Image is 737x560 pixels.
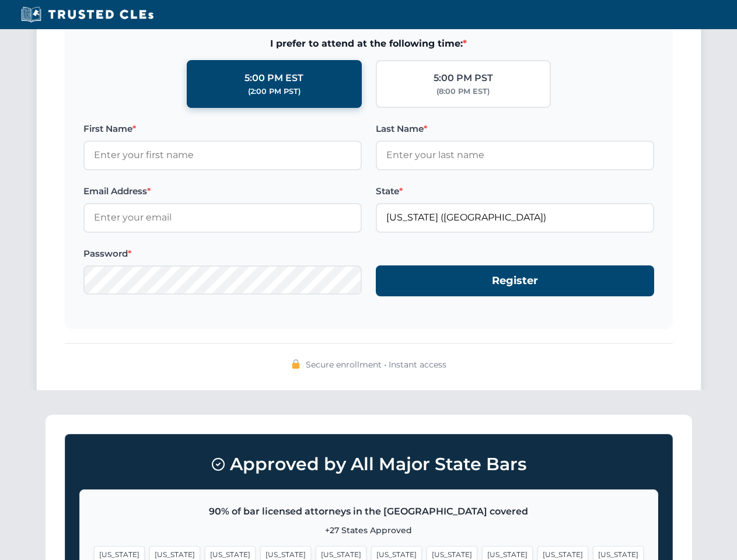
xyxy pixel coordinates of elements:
[83,184,362,198] label: Email Address
[18,6,157,23] img: Trusted CLEs
[376,122,654,136] label: Last Name
[83,122,362,136] label: First Name
[306,358,446,371] span: Secure enrollment • Instant access
[94,504,644,519] p: 90% of bar licensed attorneys in the [GEOGRAPHIC_DATA] covered
[83,247,362,261] label: Password
[376,203,654,232] input: Florida (FL)
[436,86,490,97] div: (8:00 PM EST)
[248,86,301,97] div: (2:00 PM PST)
[376,141,654,170] input: Enter your last name
[94,524,644,537] p: +27 States Approved
[83,141,362,170] input: Enter your first name
[79,449,658,480] h3: Approved by All Major State Bars
[83,203,362,232] input: Enter your email
[83,36,654,51] span: I prefer to attend at the following time:
[376,265,654,296] button: Register
[434,71,493,86] div: 5:00 PM PST
[244,71,303,86] div: 5:00 PM EST
[376,184,654,198] label: State
[291,359,301,369] img: 🔒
